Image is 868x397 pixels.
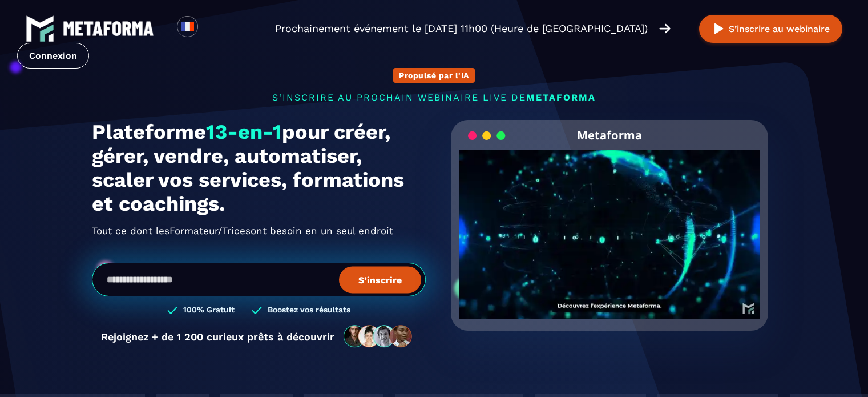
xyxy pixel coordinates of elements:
span: 13-en-1 [206,120,282,144]
img: fr [180,19,195,34]
h2: Tout ce dont les ont besoin en un seul endroit [92,222,426,240]
h1: Plateforme pour créer, gérer, vendre, automatiser, scaler vos services, formations et coachings. [92,120,426,216]
button: S’inscrire au webinaire [699,15,842,43]
p: Prochainement événement le [DATE] 11h00 (Heure de [GEOGRAPHIC_DATA]) [275,21,648,37]
input: Search for option [208,22,216,35]
span: Formateur/Trices [169,222,251,240]
p: s'inscrire au prochain webinaire live de [92,92,777,103]
img: checked [252,305,262,316]
img: community-people [340,324,417,348]
img: play [712,22,726,36]
video: Your browser does not support the video tag. [459,150,760,300]
img: logo [26,14,54,43]
h3: 100% Gratuit [183,305,235,316]
span: METAFORMA [526,92,596,103]
button: S’inscrire [339,266,421,293]
p: Rejoignez + de 1 200 curieux prêts à découvrir [101,331,334,343]
img: logo [63,21,154,36]
h2: Metaforma [577,120,642,150]
a: Connexion [17,43,89,69]
img: arrow-right [659,22,671,35]
img: checked [167,305,177,316]
div: Search for option [198,16,226,41]
h3: Boostez vos résultats [268,305,350,316]
img: loading [468,130,506,141]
